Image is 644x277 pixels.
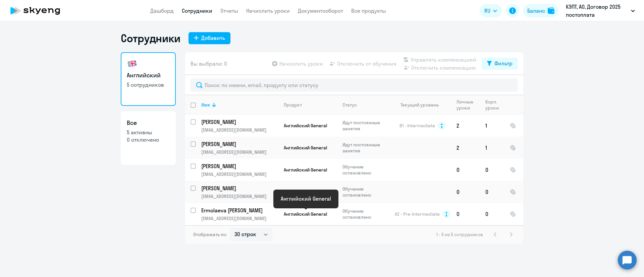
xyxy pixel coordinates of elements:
div: Текущий уровень [400,102,439,108]
button: Балансbalance [523,4,558,17]
button: Фильтр [482,58,518,70]
td: 2 [451,137,480,159]
a: Ermolaeva [PERSON_NAME] [201,207,278,214]
p: [PERSON_NAME] [201,118,277,126]
div: Английский General [281,195,331,203]
div: Имя [201,102,278,108]
p: [PERSON_NAME] [201,162,277,170]
span: Отображать по: [193,231,227,237]
span: B1 - Intermediate [399,123,435,129]
p: Ermolaeva [PERSON_NAME] [201,207,277,214]
div: Статус [342,102,357,108]
p: [EMAIL_ADDRESS][DOMAIN_NAME] [201,127,278,133]
div: Личные уроки [457,99,475,111]
div: Продукт [284,102,337,108]
p: [EMAIL_ADDRESS][DOMAIN_NAME] [201,193,278,199]
a: Документооборот [298,7,343,14]
td: 0 [480,181,504,203]
p: [EMAIL_ADDRESS][DOMAIN_NAME] [201,215,278,221]
div: Статус [342,102,388,108]
div: Текущий уровень [394,102,451,108]
p: [EMAIL_ADDRESS][DOMAIN_NAME] [201,149,278,155]
div: Добавить [201,34,225,42]
span: RU [484,7,490,15]
p: 5 сотрудников [127,81,170,88]
input: Поиск по имени, email, продукту или статусу [191,78,518,92]
td: 1 [480,115,504,137]
a: Английский5 сотрудников [121,52,176,106]
a: Дашборд [150,7,174,14]
td: 1 [480,137,504,159]
p: [EMAIL_ADDRESS][DOMAIN_NAME] [201,171,278,177]
a: Все5 активны0 отключено [121,111,176,165]
span: Английский General [284,123,327,129]
img: balance [548,7,554,14]
a: Все продукты [351,7,386,14]
p: 0 отключено [127,136,170,143]
a: [PERSON_NAME] [201,185,278,192]
div: Продукт [284,102,302,108]
p: 5 активны [127,129,170,136]
span: 1 - 5 из 5 сотрудников [436,231,483,237]
div: Имя [201,102,210,108]
p: [PERSON_NAME] [201,185,277,192]
p: [PERSON_NAME] [201,140,277,148]
p: Обучение остановлено [342,164,388,176]
button: КЭПТ, АО, Договор 2025 постоплата [562,3,638,19]
td: 0 [451,203,480,225]
h3: Все [127,119,170,127]
td: 0 [480,203,504,225]
span: A2 - Pre-Intermediate [395,211,440,217]
p: Обучение остановлено [342,186,388,198]
div: Личные уроки [457,99,480,111]
a: [PERSON_NAME] [201,162,278,170]
div: Корп. уроки [485,99,504,111]
td: 2 [451,115,480,137]
a: Начислить уроки [246,7,290,14]
td: 0 [480,159,504,181]
p: Идут постоянные занятия [342,120,388,132]
a: Сотрудники [182,7,212,14]
a: Отчеты [220,7,238,14]
span: Английский General [284,145,327,151]
td: 0 [451,181,480,203]
p: Обучение остановлено [342,208,388,220]
img: english [127,58,138,69]
a: [PERSON_NAME] [201,118,278,126]
td: 0 [451,159,480,181]
p: Идут постоянные занятия [342,142,388,154]
div: Корп. уроки [485,99,500,111]
span: Английский General [284,167,327,173]
span: Английский General [284,189,327,195]
span: Английский General [284,211,327,217]
div: Фильтр [494,59,513,67]
p: КЭПТ, АО, Договор 2025 постоплата [566,3,628,19]
button: RU [480,4,502,17]
a: [PERSON_NAME] [201,140,278,148]
span: Вы выбрали: 0 [191,60,227,68]
button: Добавить [189,32,230,44]
div: Баланс [527,7,545,15]
h3: Английский [127,71,170,80]
h1: Сотрудники [121,31,180,45]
